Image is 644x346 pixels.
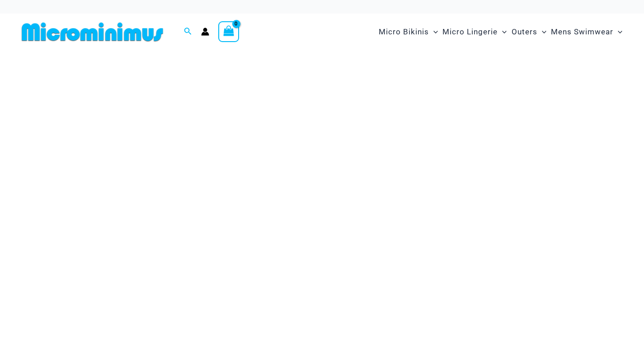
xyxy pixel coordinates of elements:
[379,20,429,43] span: Micro Bikinis
[18,22,167,42] img: MM SHOP LOGO FLAT
[184,26,192,38] a: Search icon link
[429,20,438,43] span: Menu Toggle
[549,18,625,46] a: Mens SwimwearMenu ToggleMenu Toggle
[375,17,626,47] nav: Site Navigation
[551,20,613,43] span: Mens Swimwear
[498,20,507,43] span: Menu Toggle
[218,21,239,42] a: View Shopping Cart, empty
[613,20,622,43] span: Menu Toggle
[512,20,537,43] span: Outers
[442,20,498,43] span: Micro Lingerie
[376,18,440,46] a: Micro BikinisMenu ToggleMenu Toggle
[509,18,549,46] a: OutersMenu ToggleMenu Toggle
[440,18,509,46] a: Micro LingerieMenu ToggleMenu Toggle
[537,20,546,43] span: Menu Toggle
[201,28,209,36] a: Account icon link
